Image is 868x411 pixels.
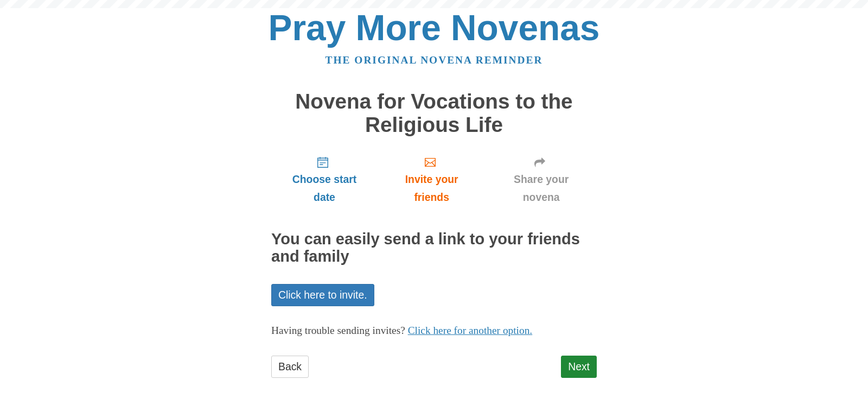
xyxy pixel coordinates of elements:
[496,170,586,206] span: Share your novena
[486,147,597,212] a: Share your novena
[271,231,597,265] h2: You can easily send a link to your friends and family
[271,284,374,306] a: Click here to invite.
[561,356,597,378] a: Next
[271,90,597,136] h1: Novena for Vocations to the Religious Life
[271,325,405,336] span: Having trouble sending invites?
[282,170,367,206] span: Choose start date
[325,54,543,66] a: The original novena reminder
[271,147,378,212] a: Choose start date
[378,147,486,212] a: Invite your friends
[408,325,533,336] a: Click here for another option.
[388,170,475,206] span: Invite your friends
[269,8,600,48] a: Pray More Novenas
[271,356,309,378] a: Back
